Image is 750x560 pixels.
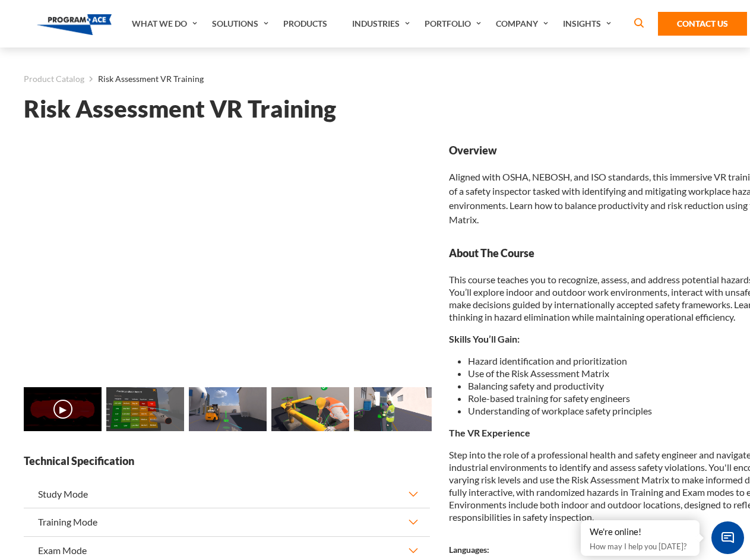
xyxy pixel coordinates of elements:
[354,387,432,431] img: Risk Assessment VR Training - Preview 4
[711,521,744,554] span: Chat Widget
[24,454,430,469] strong: Technical Specification
[590,539,691,553] p: How may I help you [DATE]?
[189,387,267,431] img: Risk Assessment VR Training - Preview 2
[590,526,691,538] div: We're online!
[24,387,102,431] img: Risk Assessment VR Training - Video 0
[449,545,489,555] strong: Languages:
[106,387,184,431] img: Risk Assessment VR Training - Preview 1
[24,508,430,536] button: Training Mode
[24,480,430,508] button: Study Mode
[84,71,204,87] li: Risk Assessment VR Training
[24,143,430,372] iframe: Risk Assessment VR Training - Video 0
[53,400,72,419] button: ▶
[658,12,747,36] a: Contact Us
[37,14,112,35] img: Program-Ace
[24,71,84,87] a: Product Catalog
[271,387,349,431] img: Risk Assessment VR Training - Preview 3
